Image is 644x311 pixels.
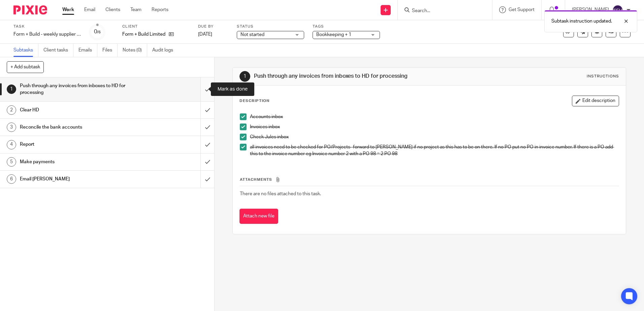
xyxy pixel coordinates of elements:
a: Client tasks [43,44,73,57]
p: all invoices need to be checked for PO/Projects- forward to [PERSON_NAME] if no project as this h... [250,144,618,158]
button: + Add subtask [7,61,44,73]
a: Emails [78,44,97,57]
label: Status [237,24,304,29]
h1: Email [PERSON_NAME] [20,174,136,184]
label: Due by [198,24,228,29]
h1: Push through any invoices from inboxes to HD for processing [20,81,136,98]
label: Tags [313,24,380,29]
p: Description [239,98,269,104]
span: Not started [240,32,264,37]
img: svg%3E [612,5,623,15]
div: 0 [94,28,101,36]
h1: Make payments [20,157,136,167]
p: Subtask instruction updated. [551,18,612,25]
small: /6 [97,30,101,34]
span: Attachments [240,178,272,181]
div: 5 [7,157,16,167]
a: Subtasks [13,44,38,57]
img: Pixie [13,5,47,14]
span: [DATE] [198,32,212,37]
div: 3 [7,123,16,132]
div: 2 [7,105,16,115]
label: Client [122,24,190,29]
p: Invoices inbox [250,124,618,130]
p: Check Jules inbox [250,134,618,140]
span: There are no files attached to this task. [240,192,321,196]
a: Notes (0) [123,44,147,57]
h1: Push through any invoices from inboxes to HD for processing [254,73,444,80]
h1: Clear HD [20,105,136,115]
h1: Report [20,139,136,149]
a: Audit logs [152,44,178,57]
div: Instructions [587,74,619,79]
a: Files [102,44,118,57]
a: Work [62,6,74,13]
div: Form + Build - weekly supplier payment run [13,31,81,38]
div: 4 [7,140,16,149]
p: Form + Build Limited [122,31,165,38]
p: Accounts inbox [250,113,618,120]
button: Edit description [572,96,619,106]
a: Clients [105,6,120,13]
a: Reports [152,6,168,13]
label: Task [13,24,81,29]
a: Team [130,6,141,13]
span: Bookkeeping + 1 [316,32,351,37]
a: Email [84,6,95,13]
button: Attach new file [239,209,278,224]
div: 6 [7,174,16,184]
div: 1 [239,71,250,82]
h1: Reconcile the bank accounts [20,122,136,132]
div: 1 [7,84,16,94]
